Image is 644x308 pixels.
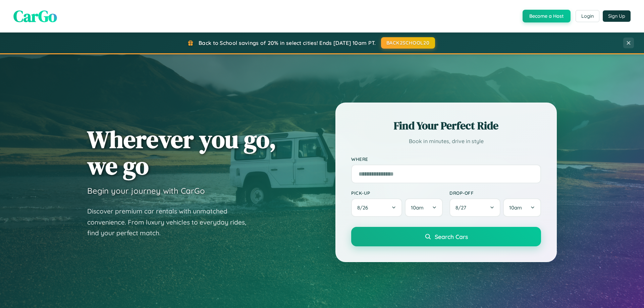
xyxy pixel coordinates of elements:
span: Search Cars [435,233,468,240]
span: CarGo [13,5,57,27]
button: 10am [405,198,443,217]
h3: Begin your journey with CarGo [87,186,205,196]
button: Login [576,10,599,22]
label: Pick-up [351,190,443,196]
button: Sign Up [603,10,631,22]
button: 8/26 [351,198,402,217]
span: Back to School savings of 20% in select cities! Ends [DATE] 10am PT. [199,40,376,46]
p: Book in minutes, drive in style [351,136,541,146]
span: 8 / 26 [357,204,371,211]
button: 8/27 [449,198,500,217]
h1: Wherever you go, we go [87,126,276,179]
span: 10am [411,204,424,211]
label: Drop-off [449,190,541,196]
button: Search Cars [351,227,541,246]
button: 10am [503,198,541,217]
span: 10am [509,204,522,211]
span: 8 / 27 [455,204,470,211]
label: Where [351,156,541,162]
button: BACK2SCHOOL20 [381,37,435,49]
h2: Find Your Perfect Ride [351,118,541,133]
button: Become a Host [523,10,571,22]
p: Discover premium car rentals with unmatched convenience. From luxury vehicles to everyday rides, ... [87,206,255,239]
